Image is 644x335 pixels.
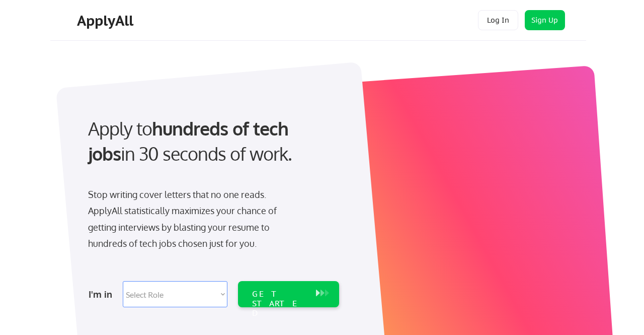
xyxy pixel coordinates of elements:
strong: hundreds of tech jobs [88,117,293,165]
div: GET STARTED [252,289,306,318]
div: Stop writing cover letters that no one reads. ApplyAll statistically maximizes your chance of get... [88,186,295,252]
div: I'm in [89,286,117,302]
div: ApplyAll [77,12,136,29]
div: Apply to in 30 seconds of work. [88,116,335,167]
button: Log In [478,10,518,30]
button: Sign Up [525,10,565,30]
